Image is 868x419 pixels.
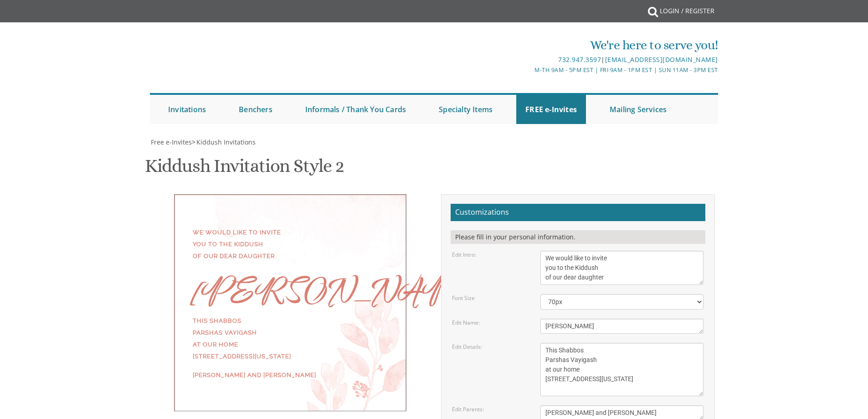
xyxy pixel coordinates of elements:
[605,55,718,64] a: [EMAIL_ADDRESS][DOMAIN_NAME]
[540,319,704,334] textarea: [PERSON_NAME]
[540,343,704,396] textarea: This Shabbos Parshas Vayigash at our home [STREET_ADDRESS][US_STATE]
[340,65,718,75] div: M-Th 9am - 5pm EST | Fri 9am - 1pm EST | Sun 11am - 3pm EST
[558,55,601,64] a: 732.947.3597
[452,405,484,413] label: Edit Parents:
[196,138,256,146] span: Kiddush Invitations
[145,156,344,183] h1: Kiddush Invitation Style 2
[193,369,388,381] div: [PERSON_NAME] and [PERSON_NAME]
[340,54,718,65] div: |
[601,95,676,124] a: Mailing Services
[516,95,586,124] a: FREE e-Invites
[452,343,482,351] label: Edit Details:
[195,138,256,146] a: Kiddush Invitations
[452,294,475,302] label: Font Size
[451,230,705,244] div: Please fill in your personal information.
[193,285,388,297] div: [PERSON_NAME]
[192,138,256,146] span: >
[151,138,192,146] span: Free e-Invites
[452,251,476,259] label: Edit Intro:
[150,138,192,146] a: Free e-Invites
[159,95,215,124] a: Invitations
[430,95,502,124] a: Specialty Items
[230,95,282,124] a: Benchers
[193,227,388,262] div: We would like to invite you to the Kiddush of our dear daughter
[540,251,704,285] textarea: We would like to invite you to the Kiddush of our dear daughter
[452,319,480,326] label: Edit Name:
[193,315,388,362] div: This Shabbos Parshas Vayigash at our home [STREET_ADDRESS][US_STATE]
[451,204,705,221] h2: Customizations
[340,36,718,54] div: We're here to serve you!
[296,95,415,124] a: Informals / Thank You Cards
